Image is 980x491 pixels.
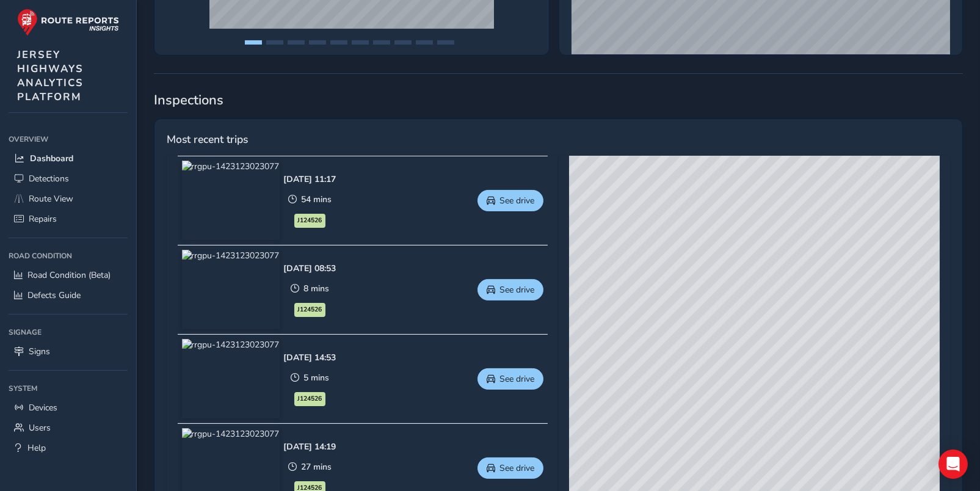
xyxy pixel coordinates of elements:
div: Open Intercom Messenger [938,449,968,479]
span: See drive [499,373,534,385]
span: Repairs [29,213,57,225]
img: rr logo [17,9,119,36]
span: Route View [29,193,73,205]
span: Users [29,422,51,434]
span: J124526 [298,305,322,315]
a: Signs [9,341,128,362]
a: Detections [9,169,128,189]
a: Users [9,418,128,438]
a: Repairs [9,209,128,229]
div: System [9,379,128,398]
button: See drive [477,190,543,211]
span: 54 mins [301,194,332,205]
button: Page 10 [437,40,454,45]
span: See drive [499,462,534,474]
span: Defects Guide [27,289,81,301]
button: Page 9 [416,40,433,45]
span: J124526 [298,216,322,225]
button: See drive [477,457,543,479]
span: Dashboard [30,153,73,164]
a: Route View [9,189,128,209]
span: J124526 [298,394,322,404]
div: [DATE] 11:17 [284,173,336,185]
div: Overview [9,130,128,148]
img: rrgpu-1423123023077 [182,250,280,329]
span: Road Condition (Beta) [27,269,111,281]
img: rrgpu-1423123023077 [182,339,280,418]
button: Page 4 [309,40,326,45]
span: 8 mins [303,283,329,294]
span: See drive [499,284,534,296]
button: Page 5 [330,40,347,45]
button: Page 3 [288,40,305,45]
button: Page 2 [266,40,283,45]
a: Devices [9,398,128,418]
a: Road Condition (Beta) [9,265,128,285]
button: Page 8 [394,40,412,45]
button: Page 6 [352,40,369,45]
div: [DATE] 08:53 [284,263,336,274]
span: 5 mins [303,372,329,384]
span: Signs [29,346,50,357]
a: Help [9,438,128,458]
span: Help [27,442,46,454]
span: See drive [499,195,534,206]
button: See drive [477,279,543,300]
div: [DATE] 14:53 [284,352,336,363]
a: Dashboard [9,148,128,169]
span: Inspections [154,91,963,109]
span: Devices [29,402,57,413]
span: Most recent trips [167,131,248,147]
button: Page 1 [245,40,262,45]
span: Detections [29,173,69,184]
span: JERSEY HIGHWAYS ANALYTICS PLATFORM [17,48,84,104]
div: [DATE] 14:19 [284,441,336,453]
div: Road Condition [9,247,128,265]
img: rrgpu-1423123023077 [182,161,280,240]
a: Defects Guide [9,285,128,305]
button: Page 7 [373,40,390,45]
button: See drive [477,368,543,390]
span: 27 mins [301,461,332,473]
div: Signage [9,323,128,341]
